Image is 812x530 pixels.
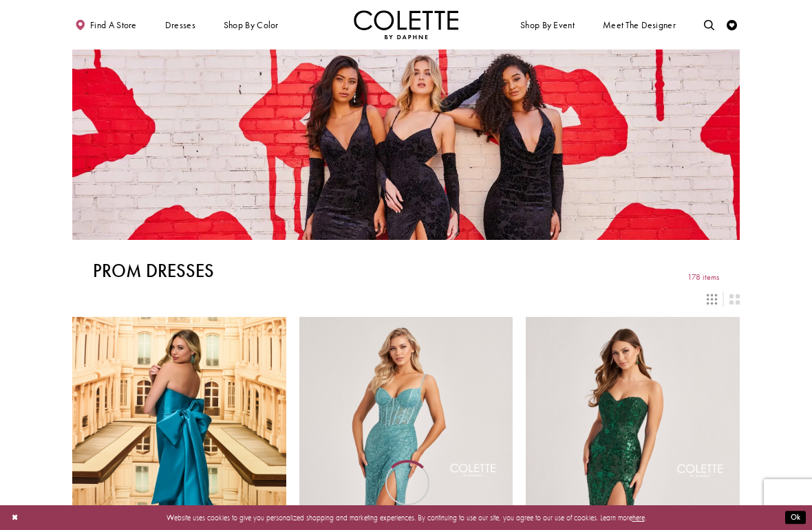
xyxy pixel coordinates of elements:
a: here [632,513,645,522]
span: 178 items [687,273,719,282]
button: Close Dialog [6,509,23,527]
img: Colette by Daphne [354,10,458,39]
a: Find a store [72,10,139,39]
span: Shop By Event [520,20,575,30]
span: Shop by color [221,10,281,39]
span: Shop By Event [517,10,577,39]
a: Visit Home Page [354,10,458,39]
span: Shop by color [224,20,279,30]
span: Meet the designer [603,20,676,30]
span: Dresses [165,20,195,30]
p: Website uses cookies to give you personalized shopping and marketing experiences. By continuing t... [75,511,737,525]
a: Check Wishlist [724,10,740,39]
span: Switch layout to 3 columns [707,294,717,305]
h1: Prom Dresses [93,261,214,281]
div: Layout Controls [66,288,746,311]
span: Switch layout to 2 columns [729,294,740,305]
a: Toggle search [701,10,717,39]
span: Dresses [162,10,198,39]
button: Submit Dialog [785,511,806,525]
span: Find a store [90,20,137,30]
a: Meet the designer [600,10,679,39]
